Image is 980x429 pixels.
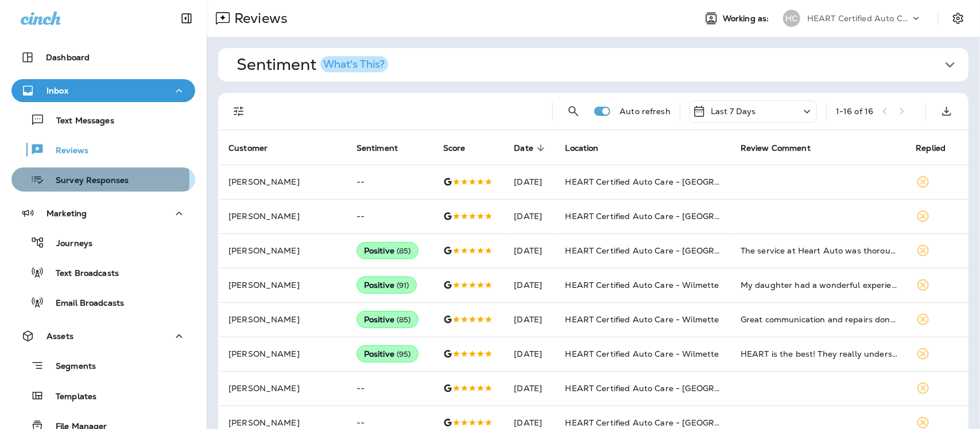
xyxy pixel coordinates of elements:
[562,100,585,123] button: Search Reviews
[347,199,434,233] td: --
[565,418,772,428] span: HEART Certified Auto Care - [GEOGRAPHIC_DATA]
[916,143,961,153] span: Replied
[397,315,411,325] span: ( 85 )
[45,239,92,249] p: Journeys
[505,371,556,405] td: [DATE]
[46,53,90,62] p: Dashboard
[565,280,719,290] span: HEART Certified Auto Care - Wilmette
[741,279,897,291] div: My daughter had a wonderful experience, bringing her car in for an oil change! She said the staff...
[807,14,911,23] p: HEART Certified Auto Care
[44,268,119,279] p: Text Broadcasts
[45,116,114,127] p: Text Messages
[11,79,195,102] button: Inbox
[11,108,195,132] button: Text Messages
[228,143,268,153] span: Customer
[47,331,73,341] p: Assets
[741,314,897,325] div: Great communication and repairs done timely.
[397,349,411,359] span: ( 95 )
[741,245,897,256] div: The service at Heart Auto was thorough and diligent In diagnosing my worrisome headlight problem,...
[357,311,419,328] div: Positive
[711,107,756,116] p: Last 7 Days
[227,100,250,123] button: Filters
[505,233,556,268] td: [DATE]
[11,46,195,69] button: Dashboard
[723,14,772,24] span: Working as:
[347,371,434,405] td: --
[357,242,419,259] div: Positive
[397,246,411,256] span: ( 85 )
[357,143,413,153] span: Sentiment
[514,143,534,153] span: Date
[228,246,338,255] p: [PERSON_NAME]
[228,143,282,153] span: Customer
[47,86,68,95] p: Inbox
[320,56,388,72] button: What's This?
[347,165,434,199] td: --
[11,167,195,192] button: Survey Responses
[505,165,556,199] td: [DATE]
[11,138,195,162] button: Reviews
[237,55,388,75] h1: Sentiment
[357,143,398,153] span: Sentiment
[11,353,195,378] button: Segments
[916,143,946,153] span: Replied
[948,8,969,29] button: Settings
[228,177,338,186] p: [PERSON_NAME]
[11,325,195,348] button: Assets
[565,211,772,221] span: HEART Certified Auto Care - [GEOGRAPHIC_DATA]
[565,177,772,187] span: HEART Certified Auto Care - [GEOGRAPHIC_DATA]
[44,298,124,309] p: Email Broadcasts
[11,202,195,225] button: Marketing
[565,314,719,325] span: HEART Certified Auto Care - Wilmette
[230,10,288,27] p: Reviews
[565,245,772,256] span: HEART Certified Auto Care - [GEOGRAPHIC_DATA]
[619,107,671,116] p: Auto refresh
[11,260,195,284] button: Text Broadcasts
[443,143,466,153] span: Score
[565,349,719,359] span: HEART Certified Auto Care - Wilmette
[323,59,385,69] div: What's This?
[565,143,599,153] span: Location
[783,10,800,27] div: HC
[228,384,338,393] p: [PERSON_NAME]
[505,268,556,302] td: [DATE]
[741,143,826,153] span: Review Comment
[44,146,88,157] p: Reviews
[11,290,195,314] button: Email Broadcasts
[741,143,811,153] span: Review Comment
[565,143,614,153] span: Location
[228,349,338,358] p: [PERSON_NAME]
[228,280,338,290] p: [PERSON_NAME]
[44,392,96,403] p: Templates
[357,276,417,294] div: Positive
[443,143,481,153] span: Score
[505,302,556,337] td: [DATE]
[357,345,419,362] div: Positive
[228,315,338,324] p: [PERSON_NAME]
[935,100,958,123] button: Export as CSV
[397,280,409,290] span: ( 91 )
[505,337,556,371] td: [DATE]
[741,348,897,360] div: HEART is the best! They really understand what customer service means and they bring it to every ...
[11,384,195,408] button: Templates
[11,231,195,255] button: Journeys
[514,143,549,153] span: Date
[47,209,87,218] p: Marketing
[228,212,338,221] p: [PERSON_NAME]
[565,383,772,393] span: HEART Certified Auto Care - [GEOGRAPHIC_DATA]
[44,361,96,373] p: Segments
[171,7,203,30] button: Collapse Sidebar
[228,418,338,427] p: [PERSON_NAME]
[44,175,129,186] p: Survey Responses
[836,107,873,116] div: 1 - 16 of 16
[505,199,556,233] td: [DATE]
[227,48,978,81] button: SentimentWhat's This?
